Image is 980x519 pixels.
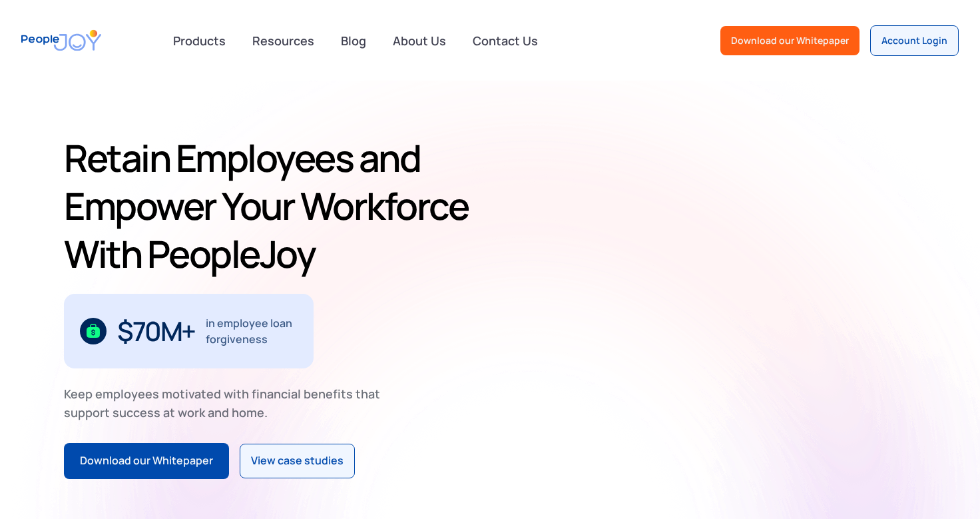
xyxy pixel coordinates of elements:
div: Download our Whitepaper [80,452,213,470]
div: Download our Whitepaper [731,34,849,47]
a: Contact Us [465,26,546,55]
div: $70M+ [117,320,195,342]
a: Account Login [870,25,959,56]
div: Products [165,27,234,54]
a: Download our Whitepaper [720,26,859,55]
div: View case studies [251,452,344,470]
div: 1 / 3 [64,294,314,368]
div: Account Login [881,34,947,47]
a: Download our Whitepaper [64,443,229,479]
a: Blog [333,26,374,55]
a: Resources [244,26,322,55]
div: in employee loan forgiveness [206,315,298,347]
a: About Us [385,26,454,55]
a: View case studies [240,444,355,478]
h1: Retain Employees and Empower Your Workforce With PeopleJoy [64,134,485,278]
a: home [21,21,101,59]
div: Keep employees motivated with financial benefits that support success at work and home. [64,384,391,422]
